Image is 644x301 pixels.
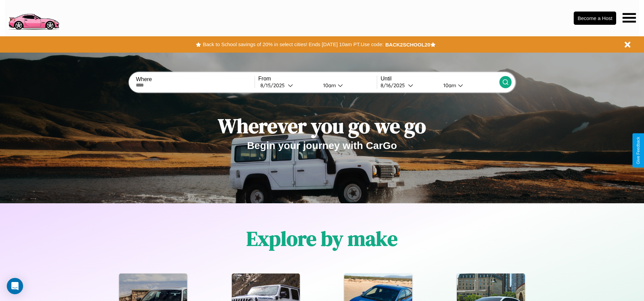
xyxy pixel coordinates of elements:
[246,225,398,252] h1: Explore by make
[258,82,318,89] button: 8/15/2025
[636,137,641,164] div: Give Feedback
[136,76,254,82] label: Where
[320,82,338,89] div: 10am
[201,40,385,49] button: Back to School savings of 20% in select cities! Ends [DATE] 10am PT.Use code:
[385,42,430,48] b: BACK2SCHOOL20
[438,82,499,89] button: 10am
[574,12,616,25] button: Become a Host
[318,82,377,89] button: 10am
[7,278,23,294] div: Open Intercom Messenger
[258,76,377,82] label: From
[5,3,62,32] img: logo
[260,82,288,89] div: 8 / 15 / 2025
[440,82,458,89] div: 10am
[381,76,499,82] label: Until
[381,82,408,89] div: 8 / 16 / 2025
